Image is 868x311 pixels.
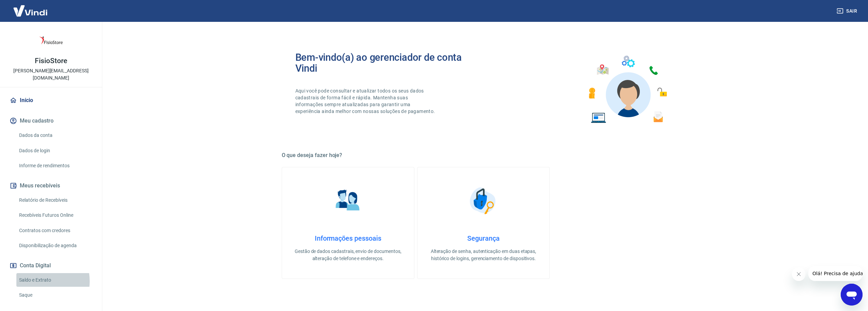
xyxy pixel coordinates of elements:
p: FisioStore [35,57,67,65]
a: Dados de login [16,144,94,158]
a: Contratos com credores [16,224,94,238]
img: Segurança [466,184,500,218]
iframe: Fechar mensagem [792,267,806,281]
h5: O que deseja fazer hoje? [282,152,686,159]
a: Saldo e Extrato [16,273,94,287]
p: Aqui você pode consultar e atualizar todos os seus dados cadastrais de forma fácil e rápida. Mant... [295,87,437,115]
p: Gestão de dados cadastrais, envio de documentos, alteração de telefone e endereços. [293,248,403,262]
a: Informações pessoaisInformações pessoaisGestão de dados cadastrais, envio de documentos, alteraçã... [282,167,414,279]
a: SegurançaSegurançaAlteração de senha, autenticação em duas etapas, histórico de logins, gerenciam... [417,167,550,279]
img: Imagem de um avatar masculino com diversos icones exemplificando as funcionalidades do gerenciado... [583,52,672,127]
a: Relatório de Recebíveis [16,193,94,207]
a: Saque [16,288,94,302]
h4: Informações pessoais [293,234,403,242]
button: Sair [835,5,860,17]
a: Recebíveis Futuros Online [16,208,94,222]
p: Alteração de senha, autenticação em duas etapas, histórico de logins, gerenciamento de dispositivos. [428,248,539,262]
h2: Bem-vindo(a) ao gerenciador de conta Vindi [295,52,484,74]
img: Informações pessoais [331,184,365,218]
h4: Segurança [428,234,539,242]
button: Conta Digital [8,258,94,273]
iframe: Botão para abrir a janela de mensagens [841,284,863,306]
button: Meu cadastro [8,113,94,128]
a: Dados da conta [16,128,94,142]
button: Meus recebíveis [8,178,94,193]
img: f4093ee0-b948-48fc-8f5f-5be1a5a284df.jpeg [38,27,65,55]
iframe: Mensagem da empresa [808,266,863,281]
a: Disponibilização de agenda [16,239,94,253]
span: Olá! Precisa de ajuda? [4,5,57,10]
p: [PERSON_NAME][EMAIL_ADDRESS][DOMAIN_NAME] [5,67,97,82]
img: Vindi [8,0,53,21]
a: Informe de rendimentos [16,159,94,173]
a: Início [8,93,94,108]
